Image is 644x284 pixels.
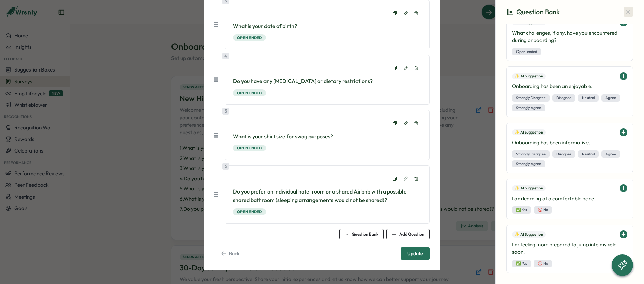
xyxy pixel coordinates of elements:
[512,73,546,79] div: ✨ AI Suggestion
[386,229,430,239] button: Add Question
[399,232,424,236] span: Add Question
[601,150,620,158] span: Agree
[512,129,546,135] div: ✨ AI Suggestion
[512,160,545,167] span: Strongly Agree
[601,94,620,101] span: Agree
[552,150,575,158] span: Disagree
[512,195,627,202] h4: I am learning at a comfortable pace.
[237,209,262,215] span: Open ended
[512,241,627,256] h4: I'm feeling more prepared to jump into my role soon.
[233,132,421,141] p: What is your shirt size for swag purposes?
[534,206,552,214] span: 🚫 No
[512,104,545,111] span: Strongly Agree
[512,150,550,158] span: Strongly Disagree
[506,7,560,17] h3: Question Bank
[407,248,423,259] span: Update
[222,108,229,115] div: 5
[578,94,599,101] span: Neutral
[352,232,378,236] span: Question Bank
[339,229,384,239] button: Question Bank
[512,48,541,55] span: Open-ended
[233,22,421,31] p: What is your date of birth?
[237,145,262,151] span: Open ended
[512,231,546,237] div: ✨ AI Suggestion
[222,53,229,59] div: 4
[233,187,421,204] p: Do you prefer an individual hotel room or a shared Airbnb with a possible shared bathroom (sleepi...
[512,260,531,267] span: ✅ Yes
[512,185,546,191] div: ✨ AI Suggestion
[578,150,599,158] span: Neutral
[512,94,550,101] span: Strongly Disagree
[233,77,421,85] p: Do you have any [MEDICAL_DATA] or dietary restrictions?
[534,260,552,267] span: 🚫 No
[512,139,627,146] h4: Onboarding has been informative.
[401,247,430,260] button: Update
[512,29,627,44] h4: What challenges, if any, have you encountered during onboarding?
[512,83,627,90] h4: Onboarding has been an enjoyable.
[237,90,262,96] span: Open ended
[222,163,229,170] div: 6
[214,247,246,260] button: Back
[512,206,531,214] span: ✅ Yes
[229,251,239,256] span: Back
[552,94,575,101] span: Disagree
[237,35,262,41] span: Open ended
